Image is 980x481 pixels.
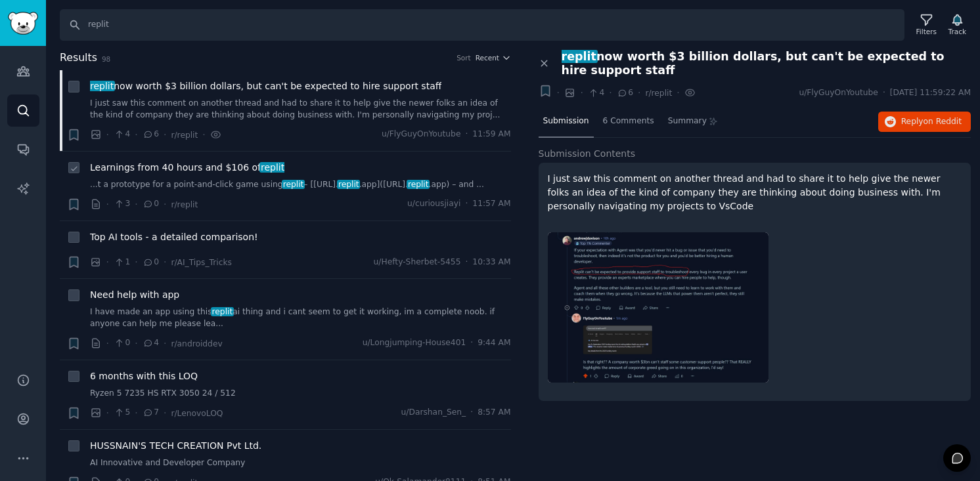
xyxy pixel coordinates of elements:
[143,198,159,210] span: 0
[114,337,130,349] span: 0
[407,180,430,189] span: replit
[948,27,966,36] div: Track
[363,337,466,349] span: u/Longjumping-House401
[799,87,878,99] span: u/FlyGuyOnYoutube
[90,388,511,400] a: Ryzen 5 7235 HS RTX 3050 24 / 512
[543,115,589,127] span: Submission
[476,53,499,62] span: Recent
[609,86,612,100] span: ·
[645,89,672,98] span: r/replit
[90,98,511,121] a: I just saw this comment on another thread and had to share it to help give the newer folks an ide...
[588,87,604,99] span: 4
[465,257,468,268] span: ·
[407,198,460,210] span: u/curiousjiayi
[143,337,159,349] span: 4
[401,407,466,419] span: u/Darshan_Sen_
[944,11,971,39] button: Track
[164,255,166,269] span: ·
[106,128,109,142] span: ·
[114,129,130,140] span: 4
[171,258,231,267] span: r/AI_Tips_Tricks
[143,257,159,268] span: 0
[106,198,109,211] span: ·
[476,53,511,62] button: Recent
[924,117,962,126] span: on Reddit
[457,53,471,62] div: Sort
[135,406,137,420] span: ·
[90,230,258,244] a: Top AI tools - a detailed comparison!
[90,79,441,93] span: now worth $3 billion dollars, but can't be expected to hire support staff
[562,50,971,77] span: now worth $3 billion dollars, but can't be expected to hire support staff
[171,131,198,140] span: r/replit
[114,198,130,210] span: 3
[478,407,510,419] span: 8:57 AM
[106,337,109,350] span: ·
[90,369,198,383] a: 6 months with this LOQ
[465,129,468,140] span: ·
[878,112,971,133] button: Replyon Reddit
[211,307,234,316] span: replit
[135,255,137,269] span: ·
[114,407,130,419] span: 5
[465,198,468,210] span: ·
[60,9,904,41] input: Search Keyword
[60,50,97,66] span: Results
[548,232,768,383] img: Replit now worth $3 billion dollars, but can't be expected to hire support staff
[603,115,654,127] span: 6 Comments
[89,81,115,91] span: replit
[470,407,473,419] span: ·
[472,257,510,268] span: 10:33 AM
[106,406,109,420] span: ·
[106,255,109,269] span: ·
[135,198,137,211] span: ·
[114,257,130,268] span: 1
[883,87,885,99] span: ·
[135,128,137,142] span: ·
[171,339,222,348] span: r/androiddev
[617,87,633,99] span: 6
[638,86,640,100] span: ·
[164,198,166,211] span: ·
[143,129,159,140] span: 6
[135,337,137,350] span: ·
[472,129,510,140] span: 11:59 AM
[470,337,473,349] span: ·
[282,180,305,189] span: replit
[890,87,971,99] span: [DATE] 11:59:22 AM
[548,172,962,213] p: I just saw this comment on another thread and had to share it to help give the newer folks an ide...
[171,409,223,418] span: r/LenovoLOQ
[8,12,38,35] img: GummySearch logo
[164,406,166,420] span: ·
[202,128,205,142] span: ·
[580,86,583,100] span: ·
[90,288,179,302] a: Need help with app
[668,115,707,127] span: Summary
[478,337,510,349] span: 9:44 AM
[90,79,441,93] a: replitnow worth $3 billion dollars, but can't be expected to hire support staff
[472,198,510,210] span: 11:57 AM
[164,337,166,350] span: ·
[374,257,461,268] span: u/Hefty-Sherbet-5455
[337,180,360,189] span: replit
[560,50,598,63] span: replit
[90,306,511,329] a: I have made an app using thisreplitai thing and i cant seem to get it working, im a complete noob...
[916,27,937,36] div: Filters
[539,147,636,161] span: Submission Contents
[102,55,110,63] span: 98
[171,200,198,209] span: r/replit
[90,161,284,175] a: Learnings from 40 hours and $106 ofreplit
[90,179,511,191] a: ...t a prototype for a point-and-click game usingreplit– [[URL].replit.app]([URL].replit.app) – a...
[164,128,166,142] span: ·
[557,86,560,100] span: ·
[90,457,511,469] a: AI Innovative and Developer Company
[901,116,962,128] span: Reply
[143,407,159,419] span: 7
[90,439,261,453] a: HUSSNAIN'S TECH CREATION Pvt Ltd.
[677,86,679,100] span: ·
[259,162,286,173] span: replit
